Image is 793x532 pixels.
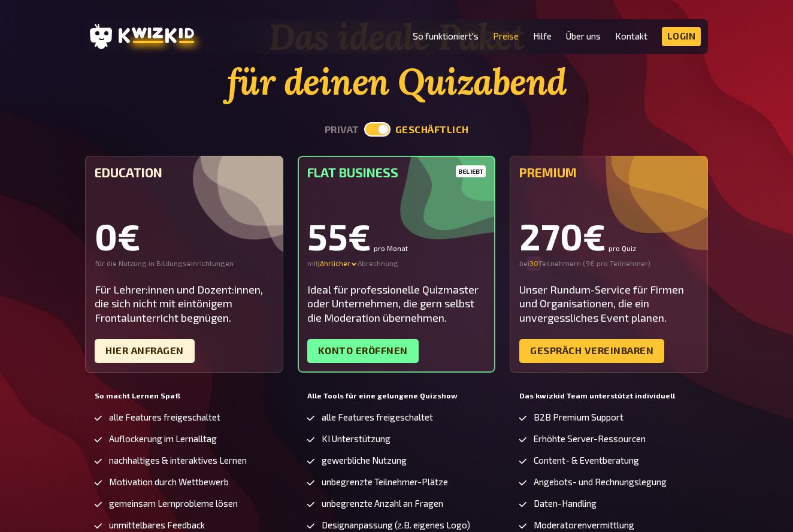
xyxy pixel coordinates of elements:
[322,455,407,465] span: gewerbliche Nutzung
[95,165,274,180] h5: Education
[529,259,538,268] input: 0
[325,124,359,135] button: privat
[534,455,639,465] span: Content- & Eventberatung
[307,165,486,180] h5: Flat Business
[534,434,646,444] span: Erhöhte Server-Ressourcen
[322,498,443,509] span: unbegrenzte Anzahl an Fragen
[534,477,667,487] span: Angebots- und Rechnungslegung
[566,31,601,41] a: Über uns
[109,498,238,509] span: gemeinsam Lernprobleme lösen
[534,520,634,530] span: Moderatorenvermittlung
[322,477,448,487] span: unbegrenzte Teilnehmer-Plätze
[109,520,205,530] span: unmittelbares Feedback
[662,27,701,46] a: Login
[307,283,486,325] div: Ideal für professionelle Quizmaster oder Unternehmen, die gern selbst die Moderation übernehmen.
[615,31,647,41] a: Kontakt
[109,455,247,465] span: nachhaltiges & interaktives Lernen
[609,244,636,252] small: pro Quiz
[374,244,408,252] small: pro Monat
[534,498,597,509] span: Daten-Handling
[95,339,195,363] a: Hier Anfragen
[307,218,486,254] div: 55€
[519,339,664,363] a: Gespräch vereinbaren
[493,31,519,41] a: Preise
[519,283,698,325] div: Unser Rundum-Service für Firmen und Organisationen, die ein unvergessliches Event planen.
[413,31,479,41] a: So funktioniert's
[519,392,698,400] h5: Das kwizkid Team unterstützt individuell
[95,392,274,400] h5: So macht Lernen Spaß
[322,520,470,530] span: Designanpassung (z.B. eigenes Logo)
[95,218,274,254] div: 0€
[534,412,623,422] span: B2B Premium Support
[533,31,552,41] a: Hilfe
[109,412,220,422] span: alle Features freigeschaltet
[307,259,486,268] div: mit Abrechnung
[318,259,358,268] div: jährlicher
[519,165,698,180] h5: Premium
[95,259,274,268] div: für die Nutzung in Bildungseinrichtungen
[395,124,469,135] button: geschäftlich
[322,434,391,444] span: KI Unterstützung
[307,392,486,400] h5: Alle Tools für eine gelungene Quizshow
[85,14,708,104] h1: Das ideale Paket für deinen Quizabend
[519,218,698,254] div: 270€
[307,339,419,363] a: Konto eröffnen
[109,477,229,487] span: Motivation durch Wettbewerb
[95,283,274,325] div: Für Lehrer:innen und Dozent:innen, die sich nicht mit eintönigem Frontalunterricht begnügen.
[519,259,698,268] div: bei Teilnehmern ( 9€ pro Teilnehmer )
[322,412,433,422] span: alle Features freigeschaltet
[109,434,217,444] span: Auflockerung im Lernalltag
